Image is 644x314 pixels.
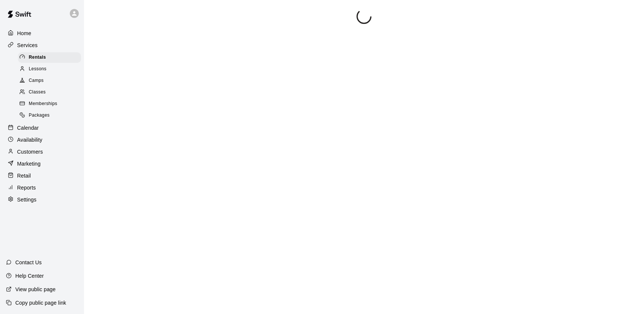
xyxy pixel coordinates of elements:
[18,87,84,98] a: Classes
[17,124,39,132] p: Calendar
[29,65,47,73] span: Lessons
[18,110,84,121] a: Packages
[18,110,81,121] div: Packages
[6,122,78,133] a: Calendar
[17,30,31,37] p: Home
[6,40,78,51] a: Services
[17,196,37,203] p: Settings
[29,112,50,119] span: Packages
[18,87,81,98] div: Classes
[18,75,84,87] a: Camps
[15,272,44,280] p: Help Center
[18,99,81,109] div: Memberships
[6,146,78,157] a: Customers
[18,63,84,75] a: Lessons
[17,41,38,49] p: Services
[18,64,81,74] div: Lessons
[18,98,84,110] a: Memberships
[17,184,36,191] p: Reports
[17,160,41,167] p: Marketing
[29,54,46,61] span: Rentals
[15,259,42,266] p: Contact Us
[15,299,66,307] p: Copy public page link
[6,170,78,181] a: Retail
[29,77,44,84] span: Camps
[18,76,81,86] div: Camps
[29,89,46,96] span: Classes
[29,100,57,108] span: Memberships
[18,52,84,63] a: Rentals
[17,136,43,144] p: Availability
[6,182,78,193] a: Reports
[15,286,56,293] p: View public page
[6,194,78,205] a: Settings
[17,148,43,156] p: Customers
[6,158,78,169] a: Marketing
[17,172,31,179] p: Retail
[18,52,81,63] div: Rentals
[6,134,78,145] a: Availability
[6,28,78,39] a: Home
